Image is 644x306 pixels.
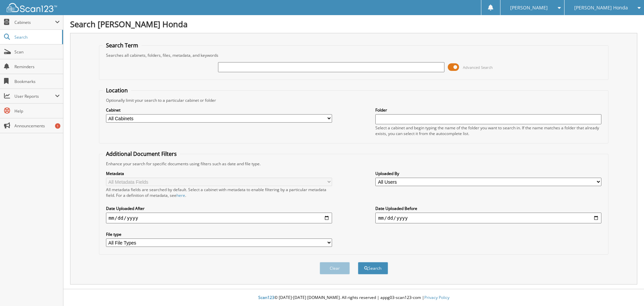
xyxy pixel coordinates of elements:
span: Reminders [14,64,60,70]
a: here [176,192,185,198]
span: Bookmarks [14,79,60,84]
div: All metadata fields are searched by default. Select a cabinet with metadata to enable filtering b... [106,187,332,198]
legend: Location [103,87,131,94]
span: Search [14,34,59,40]
input: start [106,213,332,223]
span: User Reports [14,93,55,99]
label: Metadata [106,171,332,176]
div: Enhance your search for specific documents using filters such as date and file type. [103,161,605,167]
button: Clear [320,262,350,274]
div: Optionally limit your search to a particular cabinet or folder [103,97,605,103]
label: File type [106,231,332,237]
label: Folder [375,107,601,113]
legend: Additional Document Filters [103,150,180,158]
img: scan123-logo-white.svg [7,3,57,12]
label: Cabinet [106,107,332,113]
span: Announcements [14,123,60,129]
legend: Search Term [103,42,142,49]
a: Privacy Policy [424,295,449,300]
span: Scan123 [258,295,274,300]
label: Date Uploaded After [106,206,332,211]
button: Search [358,262,388,274]
span: [PERSON_NAME] Honda [574,6,628,10]
div: Searches all cabinets, folders, files, metadata, and keywords [103,52,605,58]
span: Scan [14,49,60,55]
input: end [375,213,601,223]
span: [PERSON_NAME] [510,6,548,10]
span: Help [14,108,60,114]
label: Date Uploaded Before [375,206,601,211]
span: Cabinets [14,19,55,25]
h1: Search [PERSON_NAME] Honda [70,18,637,30]
div: 1 [55,123,60,129]
label: Uploaded By [375,171,601,176]
span: Advanced Search [463,65,493,70]
div: © [DATE]-[DATE] [DOMAIN_NAME]. All rights reserved | appg03-scan123-com | [63,290,644,306]
div: Select a cabinet and begin typing the name of the folder you want to search in. If the name match... [375,125,601,136]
